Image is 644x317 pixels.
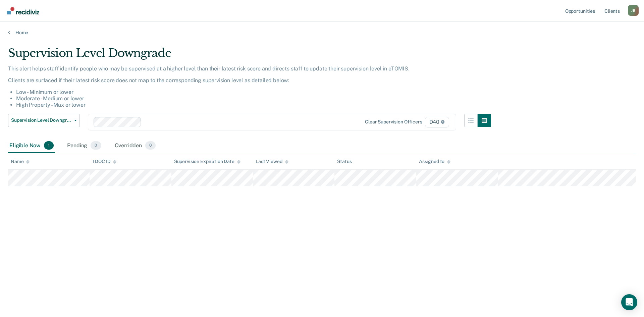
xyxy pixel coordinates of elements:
div: Pending0 [66,139,102,153]
img: Recidiviz [7,7,39,14]
span: 1 [44,141,54,150]
span: D40 [425,117,449,127]
div: Name [11,159,30,164]
p: Clients are surfaced if their latest risk score does not map to the corresponding supervision lev... [8,77,491,84]
div: Supervision Expiration Date [174,159,240,164]
div: Assigned to [419,159,450,164]
div: Clear supervision officers [365,119,422,125]
a: Home [8,30,636,36]
li: Low - Minimum or lower [16,89,491,95]
button: Profile dropdown button [628,5,639,16]
button: Supervision Level Downgrade [8,114,80,127]
span: 0 [91,141,101,150]
span: Supervision Level Downgrade [11,117,71,123]
p: This alert helps staff identify people who may be supervised at a higher level than their latest ... [8,65,491,72]
div: Eligible Now1 [8,139,55,153]
div: Last Viewed [256,159,288,164]
li: Moderate - Medium or lower [16,95,491,102]
div: Open Intercom Messenger [621,294,637,310]
div: Overridden0 [113,139,157,153]
div: TDOC ID [92,159,116,164]
div: Status [337,159,352,164]
span: 0 [145,141,156,150]
div: J B [628,5,639,16]
div: Supervision Level Downgrade [8,46,491,65]
li: High Property - Max or lower [16,102,491,108]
